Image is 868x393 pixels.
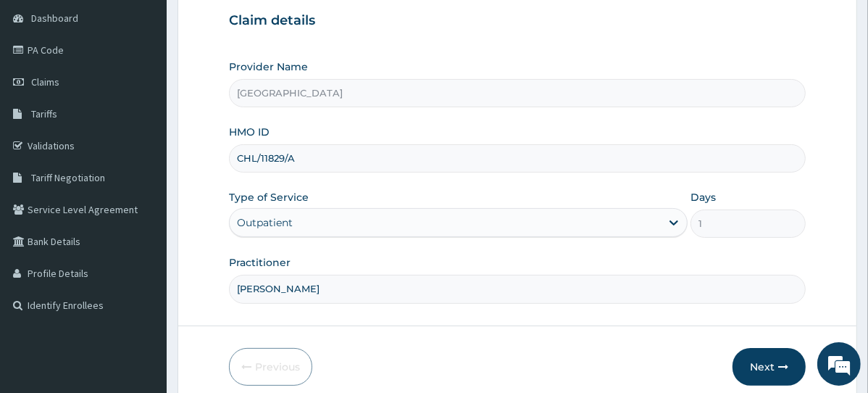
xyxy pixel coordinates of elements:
[229,59,308,74] label: Provider Name
[229,348,312,386] button: Previous
[31,12,78,25] span: Dashboard
[229,255,291,270] label: Practitioner
[229,13,806,29] h3: Claim details
[229,125,270,139] label: HMO ID
[237,215,293,230] div: Outpatient
[229,144,806,173] input: Enter HMO ID
[229,275,806,303] input: Enter Name
[690,190,716,204] label: Days
[733,348,806,386] button: Next
[31,171,105,184] span: Tariff Negotiation
[229,190,309,204] label: Type of Service
[31,107,57,120] span: Tariffs
[31,75,59,88] span: Claims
